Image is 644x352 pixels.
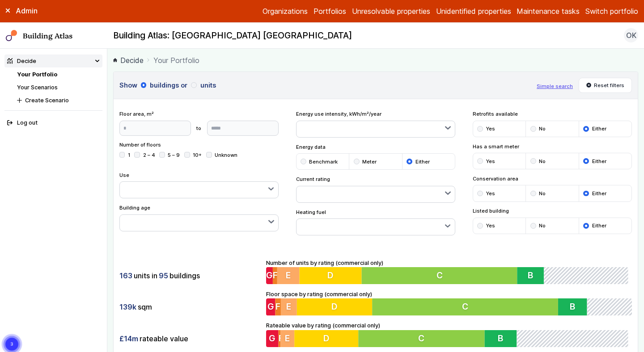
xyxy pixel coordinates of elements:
button: G [266,267,273,284]
a: Your Portfolio [17,71,57,78]
div: Decide [7,57,36,65]
button: B [520,267,547,284]
div: Floor area, m² [119,110,279,135]
span: G [266,270,273,281]
button: D [295,330,359,347]
h3: Show [119,80,531,90]
div: Rateable value by rating (commercial only) [266,321,632,347]
span: Your Portfolio [153,55,199,66]
span: Has a smart meter [473,143,632,150]
button: Simple search [537,83,573,90]
button: E [281,298,297,315]
a: Decide [113,55,144,66]
button: E [277,267,300,284]
button: G [266,298,275,315]
span: 95 [159,271,168,281]
button: F [273,267,277,284]
a: Your Scenarios [17,84,58,91]
span: C [438,270,445,281]
button: F [275,298,281,315]
button: C [373,298,559,315]
span: C [420,333,426,344]
span: G [269,333,276,344]
span: E [285,333,290,344]
button: Log out [4,117,103,130]
span: G [267,302,274,312]
form: to [119,121,279,136]
span: F [273,270,278,281]
div: Heating fuel [296,209,456,236]
button: D [297,298,372,315]
span: B [531,270,536,281]
div: Use [119,172,279,199]
button: C [363,267,520,284]
button: Reset filters [579,78,632,93]
div: Building age [119,204,279,231]
span: D [324,333,330,344]
div: rateable value [119,330,261,347]
span: Conservation area [473,175,632,182]
div: Floor space by rating (commercial only) [266,290,632,316]
span: B [570,302,576,312]
button: F [279,330,281,347]
div: Number of units by rating (commercial only) [266,259,632,285]
div: Energy use intensity, kWh/m²/year [296,110,456,138]
span: 163 [119,271,132,281]
button: E [281,330,295,347]
span: D [331,302,338,312]
a: Unidentified properties [436,6,511,17]
div: Number of floors [119,141,279,165]
button: Create Scenario [14,94,102,107]
span: £14m [119,334,138,344]
span: F [279,333,284,344]
span: 139k [119,302,136,312]
a: Maintenance tasks [517,6,580,17]
button: B [558,298,587,315]
a: Portfolios [314,6,346,17]
div: units in buildings [119,267,261,284]
button: B [487,330,519,347]
span: B [500,333,506,344]
span: F [276,302,281,312]
summary: Decide [4,54,103,67]
span: D [328,270,335,281]
button: Switch portfolio [585,6,638,17]
button: C [360,330,487,347]
a: Organizations [263,6,308,17]
button: OK [624,28,638,42]
span: Listed building [473,207,632,214]
span: C [462,302,468,312]
a: Unresolvable properties [352,6,430,17]
div: sqm [119,298,261,315]
h2: Building Atlas: [GEOGRAPHIC_DATA] [GEOGRAPHIC_DATA] [113,30,352,42]
button: G [266,330,279,347]
div: Current rating [296,176,456,203]
span: E [286,270,291,281]
span: E [287,302,292,312]
button: D [300,267,363,284]
span: OK [626,30,636,41]
img: main-0bbd2752.svg [6,30,17,42]
div: Energy data [296,143,456,170]
span: Retrofits available [473,110,632,117]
